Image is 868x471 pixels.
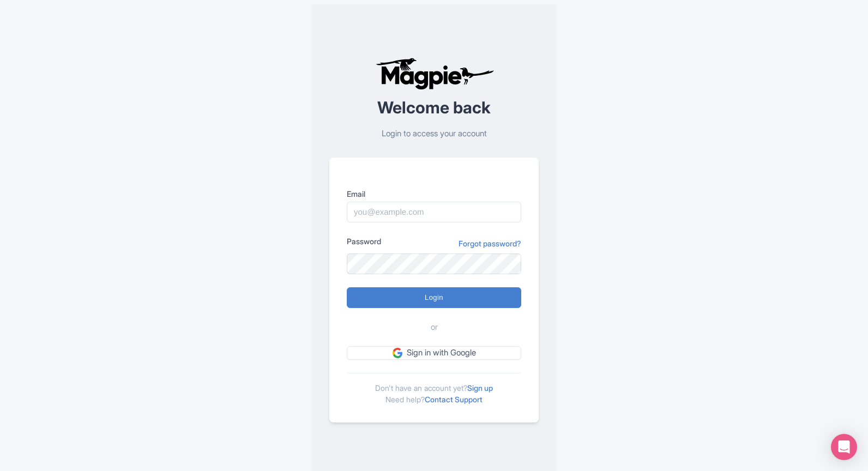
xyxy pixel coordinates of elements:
[347,202,521,222] input: you@example.com
[329,128,539,140] p: Login to access your account
[347,346,521,360] a: Sign in with Google
[347,188,521,200] label: Email
[425,395,483,404] a: Contact Support
[347,235,381,247] label: Password
[329,99,539,117] h2: Welcome back
[393,348,402,358] img: google.svg
[459,238,521,249] a: Forgot password?
[467,383,493,392] a: Sign up
[347,373,521,405] div: Don't have an account yet? Need help?
[831,434,857,460] div: Open Intercom Messenger
[347,287,521,308] input: Login
[373,57,496,90] img: logo-ab69f6fb50320c5b225c76a69d11143b.png
[431,321,438,334] span: or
